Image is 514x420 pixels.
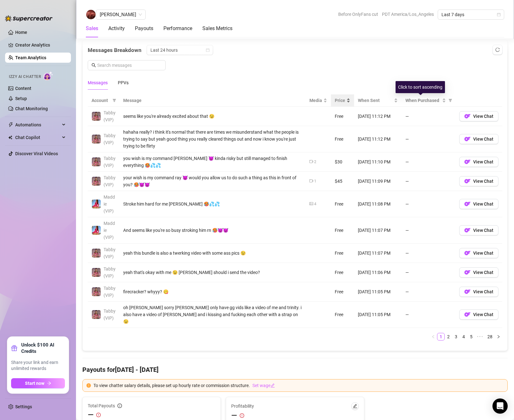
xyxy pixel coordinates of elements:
[202,25,232,32] div: Sales Metrics
[464,159,471,165] img: OF
[92,310,101,319] img: Tabby (VIP)
[96,410,101,420] span: exclamation-circle
[354,263,402,282] td: [DATE] 11:06 PM
[464,178,471,184] img: OF
[331,107,354,126] td: Free
[88,45,502,55] div: Messages Breakdown
[473,270,493,275] span: View Chat
[8,135,12,140] img: Chat Copilot
[15,40,66,50] a: Creator Analytics
[402,191,455,217] td: —
[354,244,402,263] td: [DATE] 11:07 PM
[206,48,210,52] span: calendar
[402,107,455,126] td: —
[460,333,467,340] a: 4
[104,194,115,213] span: Maddie (VIP)
[331,217,354,244] td: Free
[82,365,508,374] h4: Payouts for [DATE] - [DATE]
[270,383,275,388] span: edit
[331,244,354,263] td: Free
[402,282,455,302] td: —
[459,199,498,209] button: OFView Chat
[309,179,313,183] span: video-camera
[314,159,316,165] div: 2
[231,403,254,410] span: Profitability
[331,172,354,191] td: $45
[354,172,402,191] td: [DATE] 11:09 PM
[354,107,402,126] td: [DATE] 11:12 PM
[15,106,48,111] a: Chat Monitoring
[92,177,101,186] img: Tabby (VIP)
[402,217,455,244] td: —
[119,94,306,107] th: Message
[396,81,445,93] div: Click to sort ascending
[92,135,101,143] img: Tabby (VIP)
[135,25,153,32] div: Payouts
[118,79,129,86] div: PPVs
[309,202,313,206] span: picture
[459,176,498,186] button: OFView Chat
[104,110,116,122] span: Tabby (VIP)
[453,333,460,340] a: 3
[464,250,471,256] img: OF
[459,252,498,257] a: OFView Chat
[495,333,502,340] li: Next Page
[123,269,302,276] div: yeah that's okay with me 😉 [PERSON_NAME] should i send the video?
[459,267,498,277] button: OFView Chat
[485,333,494,340] a: 28
[309,160,313,163] span: video-camera
[431,335,435,339] span: left
[473,289,493,294] span: View Chat
[464,289,471,295] img: OF
[88,410,94,420] span: —
[464,269,471,276] img: OF
[354,217,402,244] td: [DATE] 11:07 PM
[459,287,498,297] button: OFView Chat
[459,229,498,234] a: OFView Chat
[88,402,115,409] span: Total Payouts
[123,304,302,325] div: oh [PERSON_NAME] sorry [PERSON_NAME] only have gg vids like a video of me and trinity. i also hav...
[452,333,460,340] li: 3
[335,97,345,104] span: Price
[497,335,500,339] span: right
[338,10,378,19] span: Before OnlyFans cut
[100,10,142,19] span: Nobert Calimpon
[473,201,493,207] span: View Chat
[467,333,475,340] li: 5
[475,333,485,340] li: Next 5 Pages
[405,97,441,104] span: When Purchased
[475,333,485,340] span: •••
[15,96,27,101] a: Setup
[123,200,302,207] div: Stroke him hard for me [PERSON_NAME] 🥵💦💦
[382,10,434,19] span: PDT America/Los_Angeles
[402,244,455,263] td: —
[445,333,452,340] li: 2
[358,97,393,104] span: When Sent
[112,99,116,102] span: filter
[459,138,498,143] a: OFView Chat
[473,251,493,256] span: View Chat
[402,94,455,107] th: When Purchased
[448,99,452,102] span: filter
[104,309,116,321] span: Tabby (VIP)
[354,191,402,217] td: [DATE] 11:08 PM
[117,404,122,408] span: info-circle
[464,311,471,318] img: OF
[473,179,493,184] span: View Chat
[97,62,162,69] input: Search messages
[354,152,402,172] td: [DATE] 11:10 PM
[123,288,302,295] div: firecracker? whyyy? 😋
[123,250,302,257] div: yeah this bundle is also a twerking video with some ass pics 😉
[445,333,452,340] a: 2
[314,178,316,184] div: 1
[459,111,498,121] button: OFView Chat
[464,136,471,142] img: OF
[15,86,31,91] a: Content
[108,25,125,32] div: Activity
[104,247,116,259] span: Tabby (VIP)
[123,113,302,120] div: seems like you're already excited about that 😉
[473,228,493,233] span: View Chat
[15,151,58,156] a: Discover Viral Videos
[104,156,116,168] span: Tabby (VIP)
